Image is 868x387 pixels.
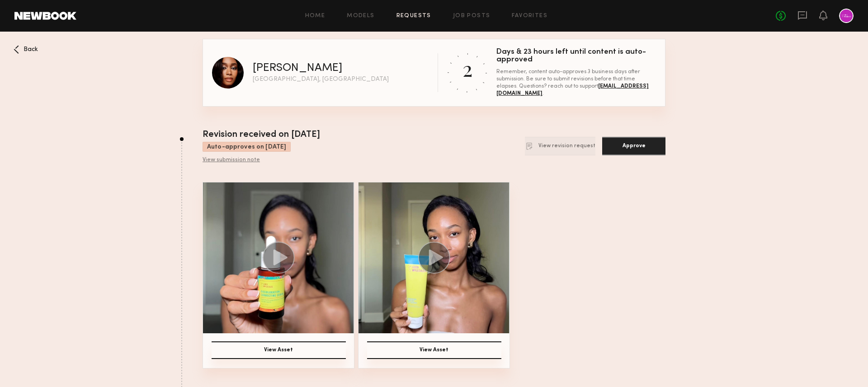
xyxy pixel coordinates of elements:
[512,13,547,19] a: Favorites
[305,13,325,19] a: Home
[602,137,665,155] button: Approve
[496,68,656,97] div: Remember, content auto-approves 3 business days after submission. Be sure to submit revisions bef...
[203,142,291,152] div: Auto-approves on [DATE]
[462,55,472,82] div: 2
[253,63,342,74] div: [PERSON_NAME]
[347,13,374,19] a: Models
[203,128,320,142] div: Revision received on [DATE]
[253,76,389,83] div: [GEOGRAPHIC_DATA], [GEOGRAPHIC_DATA]
[367,341,501,359] button: View Asset
[359,182,509,333] img: Asset
[453,13,491,19] a: Job Posts
[212,341,346,359] button: View Asset
[24,47,38,53] span: Back
[212,57,244,89] img: Jordin W profile picture.
[496,48,656,64] div: Days & 23 hours left until content is auto-approved
[525,137,595,155] button: View revision request
[396,13,431,19] a: Requests
[203,182,354,333] img: Asset
[203,157,320,164] div: View submission note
